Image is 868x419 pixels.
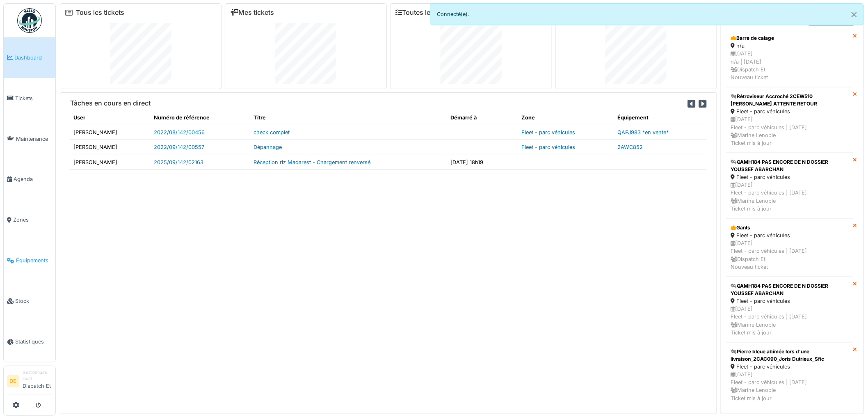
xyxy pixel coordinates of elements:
[731,371,848,402] div: [DATE] Fleet - parc véhicules | [DATE] Marine Lenoble Ticket mis à jour
[4,281,55,321] a: Stock
[70,155,151,169] td: [PERSON_NAME]
[4,78,55,119] a: Tickets
[731,158,848,173] div: QAMH184 PAS ENCORE DE N DOSSIER YOUSSEF ABARCHAN
[4,159,55,200] a: Agenda
[17,8,42,33] img: Badge_color-CXgf-gQk.svg
[70,140,151,155] td: [PERSON_NAME]
[731,282,848,297] div: QAMH184 PAS ENCORE DE N DOSSIER YOUSSEF ABARCHAN
[731,173,848,181] div: Fleet - parc véhicules
[726,342,853,408] a: Pierre bleue abîmée lors d'une livraison_2CAC090_Joris Dutrieux_Sfic Fleet - parc véhicules [DATE...
[618,144,643,150] a: 2AWC852
[15,338,52,346] span: Statistiques
[151,110,250,125] th: Numéro de référence
[15,297,52,305] span: Stock
[70,99,151,107] h6: Tâches en cours en direct
[70,125,151,140] td: [PERSON_NAME]
[731,363,848,371] div: Fleet - parc véhicules
[254,129,290,135] a: check complet
[731,181,848,213] div: [DATE] Fleet - parc véhicules | [DATE] Marine Lenoble Ticket mis à jour
[4,200,55,240] a: Zones
[16,135,52,143] span: Maintenance
[76,9,124,16] a: Tous les tickets
[15,94,52,102] span: Tickets
[4,119,55,159] a: Maintenance
[521,144,575,150] a: Fleet - parc véhicules
[731,42,848,50] div: n/a
[7,375,19,387] li: DE
[448,155,518,169] td: [DATE] 18h19
[731,93,848,108] div: Rétroviseur Accroché 2CEW510 [PERSON_NAME] ATTENTE RETOUR
[430,3,864,25] div: Connecté(e).
[230,9,274,16] a: Mes tickets
[726,277,853,342] a: QAMH184 PAS ENCORE DE N DOSSIER YOUSSEF ABARCHAN Fleet - parc véhicules [DATE]Fleet - parc véhicu...
[395,9,457,16] a: Toutes les tâches
[154,144,204,150] a: 2022/09/142/00557
[23,369,52,382] div: Gestionnaire local
[731,305,848,337] div: [DATE] Fleet - parc véhicules | [DATE] Marine Lenoble Ticket mis à jour
[254,159,370,165] a: Réception riz Madarest - Chargement renversé
[154,159,203,165] a: 2025/09/142/02163
[726,87,853,153] a: Rétroviseur Accroché 2CEW510 [PERSON_NAME] ATTENTE RETOUR Fleet - parc véhicules [DATE]Fleet - pa...
[731,34,848,42] div: Barre de calage
[731,115,848,147] div: [DATE] Fleet - parc véhicules | [DATE] Marine Lenoble Ticket mis à jour
[23,369,52,393] li: Dispatch Et
[731,224,848,231] div: Gants
[618,129,669,135] a: QAFJ983 *en vente*
[14,54,52,62] span: Dashboard
[16,256,52,264] span: Équipements
[254,144,282,150] a: Dépannage
[726,218,853,277] a: Gants Fleet - parc véhicules [DATE]Fleet - parc véhicules | [DATE] Dispatch EtNouveau ticket
[4,240,55,281] a: Équipements
[845,4,863,25] button: Close
[154,129,205,135] a: 2022/08/142/00456
[731,108,848,115] div: Fleet - parc véhicules
[14,175,52,183] span: Agenda
[7,369,52,395] a: DE Gestionnaire localDispatch Et
[731,50,848,81] div: [DATE] n/a | [DATE] Dispatch Et Nouveau ticket
[521,129,575,135] a: Fleet - parc véhicules
[731,297,848,305] div: Fleet - parc véhicules
[731,231,848,239] div: Fleet - parc véhicules
[726,153,853,218] a: QAMH184 PAS ENCORE DE N DOSSIER YOUSSEF ABARCHAN Fleet - parc véhicules [DATE]Fleet - parc véhicu...
[250,110,448,125] th: Titre
[448,110,518,125] th: Démarré à
[731,348,848,363] div: Pierre bleue abîmée lors d'une livraison_2CAC090_Joris Dutrieux_Sfic
[4,321,55,362] a: Statistiques
[731,239,848,271] div: [DATE] Fleet - parc véhicules | [DATE] Dispatch Et Nouveau ticket
[4,37,55,78] a: Dashboard
[73,114,85,121] span: translation missing: fr.shared.user
[726,29,853,87] a: Barre de calage n/a [DATE]n/a | [DATE] Dispatch EtNouveau ticket
[518,110,614,125] th: Zone
[614,110,707,125] th: Équipement
[13,216,52,224] span: Zones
